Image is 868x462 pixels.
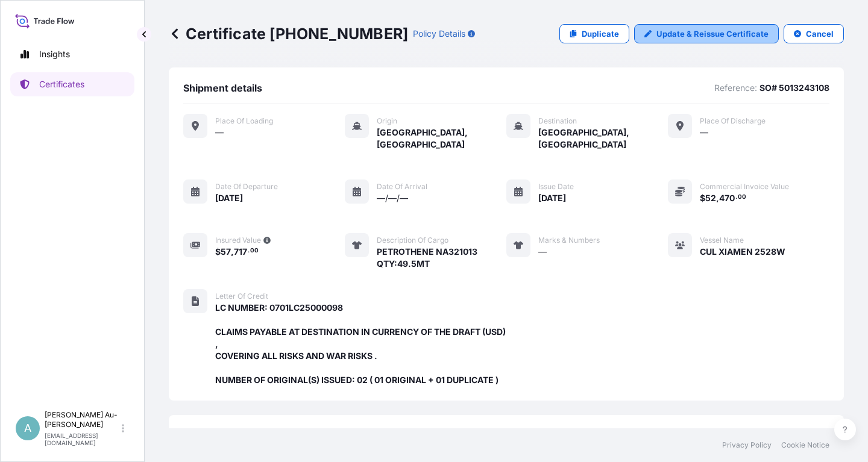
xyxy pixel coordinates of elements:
span: Marks & Numbers [538,236,600,245]
a: Insights [10,42,134,66]
span: — [538,246,547,258]
span: [DATE] [215,192,243,204]
span: 52 [705,194,716,202]
span: Origin [377,116,397,126]
span: [DATE] [538,192,566,204]
span: Letter of Credit [215,292,268,301]
span: A [24,422,31,434]
span: Insured Value [215,236,261,245]
span: Date of departure [215,182,278,192]
p: Insights [39,48,70,60]
span: Shipment details [183,82,262,94]
p: Certificate [PHONE_NUMBER] [169,24,408,43]
span: Description of cargo [377,236,448,245]
span: CUL XIAMEN 2528W [700,246,785,258]
a: Certificates [10,72,134,96]
a: Cookie Notice [781,440,829,450]
p: Policy Details [413,28,465,40]
span: 717 [234,248,247,256]
span: LC NUMBER: 0701LC25000098 CLAIMS PAYABLE AT DESTINATION IN CURRENCY OF THE DRAFT (USD) , COVERING... [215,302,506,386]
span: Vessel Name [700,236,744,245]
span: $ [700,194,705,202]
span: 57 [221,248,231,256]
p: Certificates [39,78,84,90]
p: [PERSON_NAME] Au-[PERSON_NAME] [45,410,119,429]
span: Place of Loading [215,116,273,126]
span: — [215,126,224,139]
p: SO# 5013243108 [759,82,829,94]
span: [GEOGRAPHIC_DATA], [GEOGRAPHIC_DATA] [538,126,668,151]
p: Reference: [714,82,757,94]
span: , [231,248,234,256]
span: Commercial Invoice Value [700,182,789,192]
p: Update & Reissue Certificate [656,28,769,40]
span: 470 [719,194,735,202]
p: Cancel [806,28,834,40]
span: , [716,194,719,202]
span: — [700,126,708,139]
span: . [735,195,737,199]
a: Privacy Policy [722,440,772,450]
p: [EMAIL_ADDRESS][DOMAIN_NAME] [45,432,119,446]
span: Date of arrival [377,182,427,192]
span: Issue Date [538,182,574,192]
a: Duplicate [559,24,629,43]
span: Place of discharge [700,116,766,126]
span: $ [215,248,221,256]
span: —/—/— [377,192,408,204]
button: Cancel [784,24,844,43]
span: . [248,249,250,253]
span: [GEOGRAPHIC_DATA], [GEOGRAPHIC_DATA] [377,126,506,151]
a: Update & Reissue Certificate [634,24,779,43]
span: 00 [738,195,746,199]
p: Duplicate [582,28,619,40]
span: PETROTHENE NA321013 QTY:49.5MT [377,246,477,270]
span: Destination [538,116,577,126]
span: 00 [250,249,259,253]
